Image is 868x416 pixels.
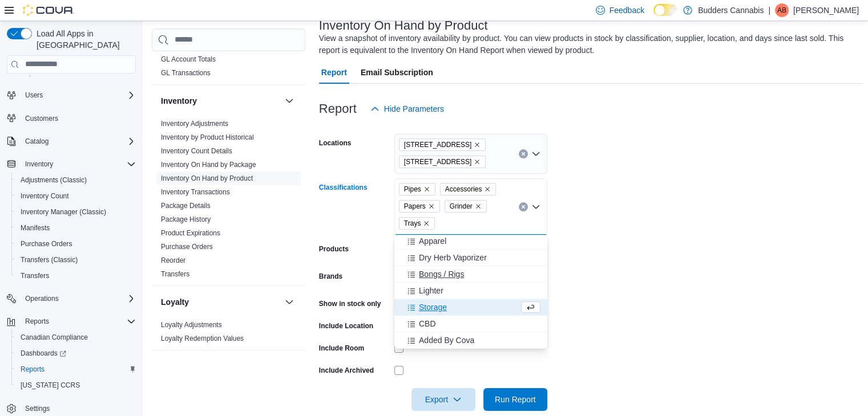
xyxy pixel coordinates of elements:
label: Brands [319,272,342,281]
button: Inventory [161,95,280,107]
span: Pipes [404,183,421,195]
button: Storage [394,299,547,316]
span: Inventory Manager (Classic) [16,205,136,219]
button: Clear input [519,202,528,211]
span: Customers [21,111,136,125]
label: Show in stock only [319,299,381,308]
span: Pipes [399,183,435,195]
span: Lighter [419,285,443,296]
span: Package Details [161,201,211,210]
span: Transfers [21,271,49,280]
span: Trays [404,218,421,229]
button: Catalog [2,133,140,149]
span: Inventory Adjustments [161,119,228,128]
span: Transfers (Classic) [16,253,136,267]
button: Run Report [483,388,547,411]
span: Canadian Compliance [21,333,88,342]
button: OCM [282,360,296,373]
a: [US_STATE] CCRS [16,378,84,392]
a: Transfers [16,269,54,283]
span: GL Account Totals [161,55,216,64]
a: Transfers (Classic) [16,253,82,267]
span: Product Expirations [161,229,220,238]
span: Washington CCRS [16,378,136,392]
label: Products [319,244,349,254]
a: Product Expirations [161,229,220,237]
a: Purchase Orders [161,243,213,251]
span: Export [418,388,469,411]
h3: Loyalty [161,296,189,308]
span: AB [777,3,786,17]
button: Remove Papers from selection in this group [428,203,435,210]
button: Bongs / Rigs [394,266,547,283]
span: Settings [25,404,50,413]
button: Adjustments (Classic) [11,172,140,188]
span: Reports [21,365,45,374]
a: Inventory Count Details [161,147,232,155]
span: Dry Herb Vaporizer [419,252,487,263]
h3: Inventory [161,95,197,107]
button: Reports [11,361,140,377]
button: Transfers [11,268,140,284]
a: Canadian Compliance [16,331,92,344]
span: Storage [419,301,447,313]
span: Inventory Count Details [161,146,232,156]
button: Lighter [394,283,547,299]
span: Inventory [25,160,53,169]
button: Inventory [282,94,296,108]
button: Export [411,388,475,411]
a: Loyalty Adjustments [161,321,222,329]
span: [STREET_ADDRESS] [404,139,472,150]
span: Accessories [445,183,482,195]
span: Inventory Count [21,191,69,201]
span: [US_STATE] CCRS [21,381,80,390]
div: Aran Brar [775,3,789,17]
button: Inventory Count [11,188,140,204]
span: Customers [25,114,58,123]
span: Run Report [495,394,536,405]
span: Reports [25,317,49,326]
span: Reorder [161,256,185,265]
span: Dashboards [16,346,136,360]
span: Added By Cova [419,335,474,346]
span: GL Transactions [161,68,211,78]
button: Manifests [11,220,140,236]
button: Reports [21,315,54,328]
button: Loyalty [161,296,280,308]
span: Grinder [445,200,487,213]
span: Papers [404,201,426,212]
span: 3466 Dundas St. W Unit 1 [399,156,486,168]
button: Purchase Orders [11,236,140,252]
a: Inventory Count [16,189,74,203]
h3: Report [319,102,357,116]
span: [STREET_ADDRESS] [404,156,472,168]
span: Purchase Orders [21,239,72,248]
a: Adjustments (Classic) [16,173,91,187]
p: | [768,3,770,17]
span: Inventory Manager (Classic) [21,207,106,217]
button: Dry Herb Vaporizer [394,250,547,266]
span: Load All Apps in [GEOGRAPHIC_DATA] [32,28,136,51]
span: Feedback [609,5,644,16]
span: Canadian Compliance [16,331,136,344]
img: Cova [23,5,74,16]
input: Dark Mode [653,4,677,16]
div: View a snapshot of inventory availability by product. You can view products in stock by classific... [319,32,857,56]
span: Users [21,88,136,102]
button: Open list of options [531,149,540,158]
span: Inventory On Hand by Package [161,160,256,169]
span: 1212 Dundas St. W. D [399,138,486,151]
span: Adjustments (Classic) [21,176,87,185]
span: CBD [419,318,436,329]
a: Package Details [161,202,211,210]
span: Purchase Orders [16,237,136,251]
span: Bongs / Rigs [419,268,464,280]
button: Users [21,88,47,102]
span: Report [321,61,347,84]
button: Remove 3466 Dundas St. W Unit 1 from selection in this group [474,158,481,165]
button: Remove Grinder from selection in this group [475,203,482,210]
span: Inventory by Product Historical [161,133,254,142]
button: Inventory Manager (Classic) [11,204,140,220]
button: Remove Trays from selection in this group [423,220,430,227]
button: Remove Accessories from selection in this group [484,186,491,193]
